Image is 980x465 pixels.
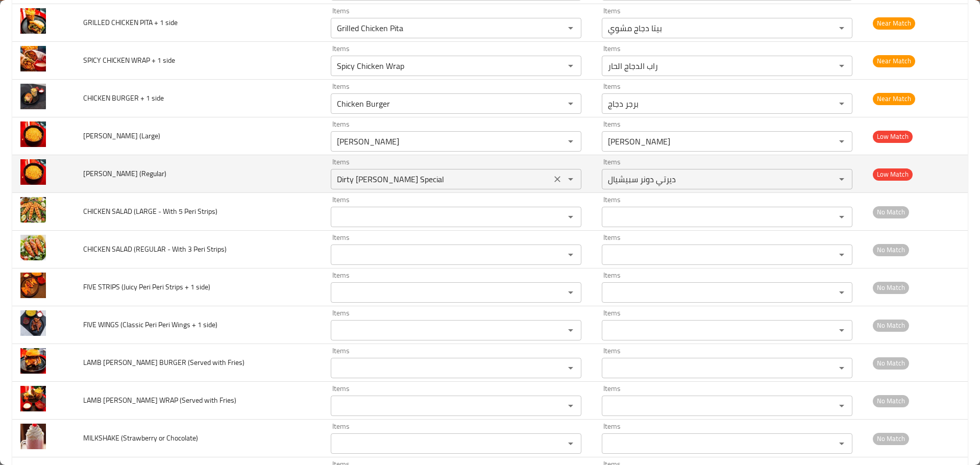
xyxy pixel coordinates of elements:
[83,356,244,369] span: LAMB [PERSON_NAME] BURGER (Served with Fries)
[83,167,166,180] span: [PERSON_NAME] (Regular)
[563,248,578,262] button: Open
[83,205,217,218] span: CHICKEN SALAD (LARGE - With 5 Peri Strips)
[550,172,565,186] button: Clear
[873,395,909,407] span: No Match
[835,210,849,224] button: Open
[835,96,849,111] button: Open
[835,172,849,186] button: Open
[873,206,909,218] span: No Match
[873,17,915,29] span: Near Match
[835,361,849,375] button: Open
[873,244,909,256] span: No Match
[20,235,46,260] img: CHICKEN SALAD (REGULAR - With 3 Peri Strips)
[563,285,578,300] button: Open
[873,168,913,180] span: Low Match
[563,21,578,35] button: Open
[83,54,175,67] span: SPICY CHICKEN WRAP + 1 side
[835,323,849,337] button: Open
[83,242,227,256] span: CHICKEN SALAD (REGULAR - With 3 Peri Strips)
[83,16,178,29] span: GRILLED CHICKEN PITA + 1 side
[835,134,849,149] button: Open
[20,424,46,449] img: MILKSHAKE (Strawberry or Chocolate)
[20,273,46,298] img: FIVE STRIPS (Juicy Peri Peri Strips + 1 side)
[563,59,578,73] button: Open
[835,399,849,413] button: Open
[83,129,160,142] span: [PERSON_NAME] (Large)
[20,310,46,336] img: FIVE WINGS (Classic Peri Peri Wings + 1 side)
[563,399,578,413] button: Open
[873,433,909,445] span: No Match
[873,131,913,142] span: Low Match
[835,59,849,73] button: Open
[835,248,849,262] button: Open
[563,172,578,186] button: Open
[873,357,909,369] span: No Match
[83,431,198,445] span: MILKSHAKE (Strawberry or Chocolate)
[873,320,909,331] span: No Match
[563,96,578,111] button: Open
[83,280,210,293] span: FIVE STRIPS (Juicy Peri Peri Strips + 1 side)
[835,436,849,451] button: Open
[563,361,578,375] button: Open
[563,134,578,149] button: Open
[835,285,849,300] button: Open
[83,318,217,331] span: FIVE WINGS (Classic Peri Peri Wings + 1 side)
[20,159,46,185] img: PERI RICE (Regular)
[83,91,164,105] span: CHICKEN BURGER + 1 side
[563,436,578,451] button: Open
[83,394,236,407] span: LAMB [PERSON_NAME] WRAP (Served with Fries)
[20,386,46,411] img: LAMB DONER WRAP (Served with Fries)
[20,8,46,34] img: GRILLED CHICKEN PITA + 1 side
[20,121,46,147] img: PERI RICE (Large)
[20,348,46,374] img: LAMB DONER BURGER (Served with Fries)
[20,197,46,223] img: CHICKEN SALAD (LARGE - With 5 Peri Strips)
[873,55,915,67] span: Near Match
[20,46,46,71] img: SPICY CHICKEN WRAP + 1 side
[563,323,578,337] button: Open
[835,21,849,35] button: Open
[20,84,46,109] img: CHICKEN BURGER + 1 side
[873,282,909,293] span: No Match
[873,93,915,105] span: Near Match
[563,210,578,224] button: Open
